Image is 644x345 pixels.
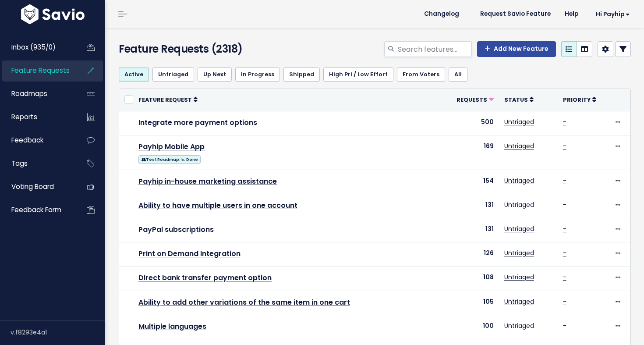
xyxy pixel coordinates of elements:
[456,95,494,104] a: Requests
[596,11,630,18] span: Hi Payhip
[443,315,499,339] td: 100
[138,224,214,235] a: PayPal subscriptions
[2,200,73,220] a: Feedback form
[138,142,205,152] a: Payhip Mobile App
[563,142,566,150] a: -
[504,249,534,257] a: Untriaged
[504,117,534,126] a: Untriaged
[563,297,566,306] a: -
[119,68,631,82] ul: Filter feature requests
[443,267,499,291] td: 108
[563,321,566,330] a: -
[504,321,534,330] a: Untriaged
[138,200,297,210] a: Ability to have multiple users in one account
[504,142,534,150] a: Untriaged
[504,96,528,103] span: Status
[152,68,194,82] a: Untriaged
[2,153,73,174] a: Tags
[119,41,281,57] h4: Feature Requests (2318)
[19,4,87,24] img: logo-white.9d6f32f41409.svg
[504,297,534,306] a: Untriaged
[563,96,591,103] span: Priority
[456,96,487,103] span: Requests
[138,321,206,331] a: Multiple languages
[11,135,43,145] span: Feedback
[443,170,499,194] td: 154
[138,117,257,128] a: Integrate more payment options
[198,68,232,82] a: Up Next
[11,321,105,344] div: v.f8293e4a1
[449,68,467,82] a: All
[443,135,499,170] td: 169
[138,155,201,164] span: Test Roadmap: 5. Done
[473,7,558,21] a: Request Savio Feature
[585,7,637,21] a: Hi Payhip
[138,153,201,164] a: Test Roadmap: 5. Done
[138,273,272,283] a: Direct bank transfer payment option
[504,273,534,281] a: Untriaged
[2,37,73,57] a: Inbox (935/0)
[504,200,534,209] a: Untriaged
[11,159,28,168] span: Tags
[504,224,534,233] a: Untriaged
[504,95,534,104] a: Status
[443,111,499,135] td: 500
[397,41,472,57] input: Search features...
[2,84,73,104] a: Roadmaps
[138,96,192,103] span: Feature Request
[443,194,499,218] td: 131
[283,68,320,82] a: Shipped
[2,177,73,197] a: Voting Board
[11,66,70,75] span: Feature Requests
[2,107,73,127] a: Reports
[2,60,73,81] a: Feature Requests
[397,68,445,82] a: From Voters
[424,11,459,17] span: Changelog
[563,95,596,104] a: Priority
[563,273,566,281] a: -
[443,242,499,267] td: 126
[443,291,499,315] td: 105
[11,182,54,191] span: Voting Board
[138,95,198,104] a: Feature Request
[11,205,61,214] span: Feedback form
[138,176,277,186] a: Payhip in-house marketing assistance
[2,130,73,150] a: Feedback
[11,43,56,52] span: Inbox (935/0)
[235,68,280,82] a: In Progress
[558,7,585,21] a: Help
[138,249,241,259] a: Print on Demand Integration
[563,176,566,185] a: -
[138,297,350,307] a: Ability to add other variations of the same item in one cart
[563,249,566,257] a: -
[563,117,566,126] a: -
[477,41,556,57] a: Add New Feature
[11,89,47,98] span: Roadmaps
[443,218,499,242] td: 131
[563,200,566,209] a: -
[504,176,534,185] a: Untriaged
[323,68,393,82] a: High Pri / Low Effort
[11,112,37,121] span: Reports
[563,224,566,233] a: -
[119,68,149,82] a: Active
